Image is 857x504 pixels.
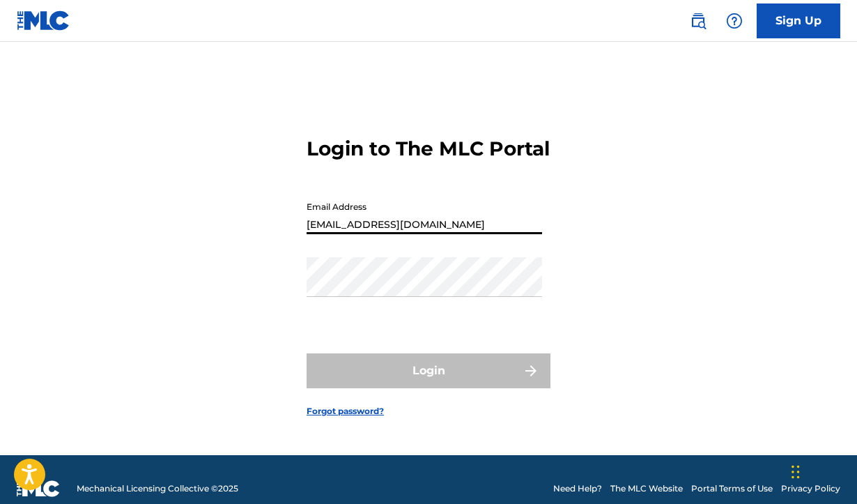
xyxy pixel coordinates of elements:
a: Forgot password? [307,405,384,418]
a: Sign Up [757,3,840,38]
span: Mechanical Licensing Collective © 2025 [77,482,238,495]
a: Public Search [684,7,712,35]
a: The MLC Website [610,482,683,495]
a: Portal Terms of Use [691,482,773,495]
img: logo [17,480,60,497]
a: Need Help? [553,482,602,495]
img: search [690,13,707,29]
img: MLC Logo [17,10,70,31]
a: Privacy Policy [781,482,840,495]
h3: Login to The MLC Portal [307,137,550,161]
div: Help [720,7,748,35]
img: help [726,13,743,29]
div: Drag [792,451,800,493]
iframe: Chat Widget [787,437,857,504]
